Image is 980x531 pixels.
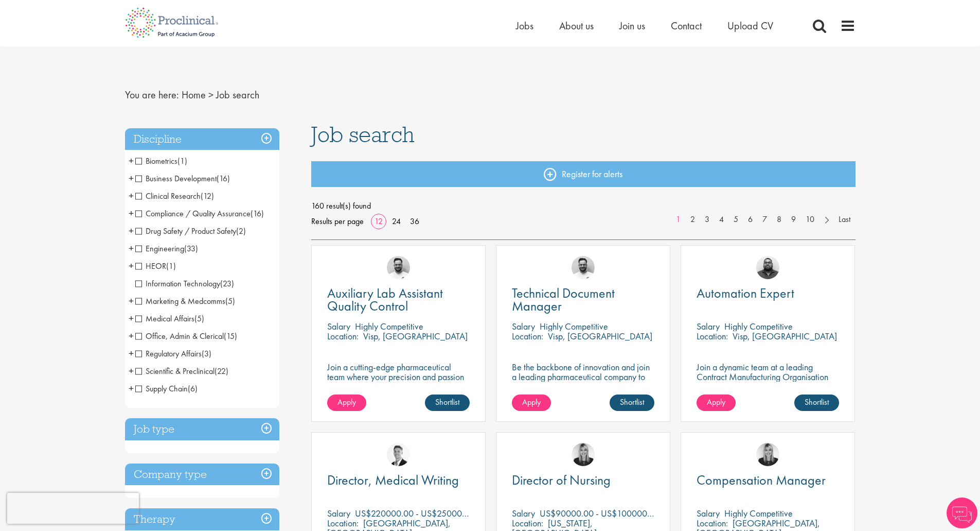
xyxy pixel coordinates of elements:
p: Join a cutting-edge pharmaceutical team where your precision and passion for quality will help sh... [327,362,470,401]
span: Location: [327,517,359,529]
p: Join a dynamic team at a leading Contract Manufacturing Organisation (CMO) and contribute to grou... [697,362,839,411]
span: Location: [327,330,359,342]
span: Supply Chain [135,383,188,394]
p: Highly Competitive [540,320,608,332]
a: Jobs [516,19,533,32]
p: Visp, [GEOGRAPHIC_DATA] [548,330,652,342]
a: Upload CV [727,19,773,32]
span: Biometrics [135,156,187,166]
span: Biometrics [135,156,177,166]
a: 6 [743,214,758,226]
span: (22) [215,366,228,376]
a: Apply [327,395,366,411]
span: 160 result(s) found [311,198,856,214]
span: (16) [217,173,230,184]
span: + [129,223,134,238]
span: Compliance / Quality Assurance [135,208,251,219]
a: 2 [685,214,700,226]
span: Join us [619,19,645,32]
p: US$220000.00 - US$250000.00 per annum [355,507,519,519]
span: Director of Nursing [512,471,611,489]
a: 12 [371,216,386,227]
span: + [129,188,134,203]
a: 10 [800,214,819,226]
span: Medical Affairs [135,313,204,324]
span: Clinical Research [135,191,201,201]
img: Emile De Beer [387,256,410,279]
h3: Therapy [125,508,279,530]
h3: Discipline [125,128,279,150]
span: Medical Affairs [135,313,194,324]
span: + [129,293,134,309]
span: Drug Safety / Product Safety [135,226,246,236]
p: Be the backbone of innovation and join a leading pharmaceutical company to help keep life-changin... [512,362,654,401]
span: Clinical Research [135,191,214,201]
span: Apply [707,397,725,407]
span: Salary [327,507,350,519]
span: About us [559,19,594,32]
span: Information Technology [135,278,234,289]
span: Drug Safety / Product Safety [135,226,236,236]
span: Salary [327,320,350,332]
span: HEOR [135,261,176,271]
img: George Watson [387,443,410,466]
span: You are here: [125,88,179,101]
span: + [129,258,134,273]
p: Visp, [GEOGRAPHIC_DATA] [733,330,837,342]
span: Salary [697,320,720,332]
span: + [129,311,134,326]
span: (1) [166,261,176,271]
span: Office, Admin & Clerical [135,331,224,341]
a: 4 [714,214,729,226]
a: 24 [388,216,404,227]
p: Visp, [GEOGRAPHIC_DATA] [363,330,468,342]
span: Auxiliary Lab Assistant Quality Control [327,284,443,315]
span: (2) [236,226,246,236]
a: Shortlist [610,395,654,411]
span: Results per page [311,214,364,229]
span: Job search [311,121,415,148]
span: + [129,328,134,344]
a: Compensation Manager [697,474,839,487]
span: Office, Admin & Clerical [135,331,237,341]
span: (1) [177,156,187,166]
a: Janelle Jones [572,443,595,466]
p: US$90000.00 - US$100000.00 per annum [540,507,699,519]
a: Shortlist [794,395,839,411]
span: (16) [251,208,264,219]
a: Apply [512,395,551,411]
a: Last [833,214,856,226]
span: (6) [188,383,198,394]
span: + [129,241,134,256]
span: Compensation Manager [697,471,826,489]
span: Salary [512,507,535,519]
h3: Job type [125,418,279,440]
img: Chatbot [947,498,977,528]
span: Salary [697,507,720,519]
span: + [129,346,134,361]
span: Location: [697,330,728,342]
a: breadcrumb link [182,88,206,101]
span: + [129,170,134,186]
a: 7 [757,214,772,226]
iframe: reCAPTCHA [7,493,139,524]
p: Highly Competitive [355,320,423,332]
a: Director of Nursing [512,474,654,487]
span: Apply [337,397,356,407]
span: (12) [201,191,214,201]
h3: Company type [125,464,279,486]
span: Regulatory Affairs [135,348,211,359]
a: 5 [728,214,743,226]
span: (33) [184,243,198,254]
span: Salary [512,320,535,332]
img: Ashley Bennett [756,256,779,279]
span: Business Development [135,173,230,184]
span: Marketing & Medcomms [135,296,225,306]
span: Business Development [135,173,217,184]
